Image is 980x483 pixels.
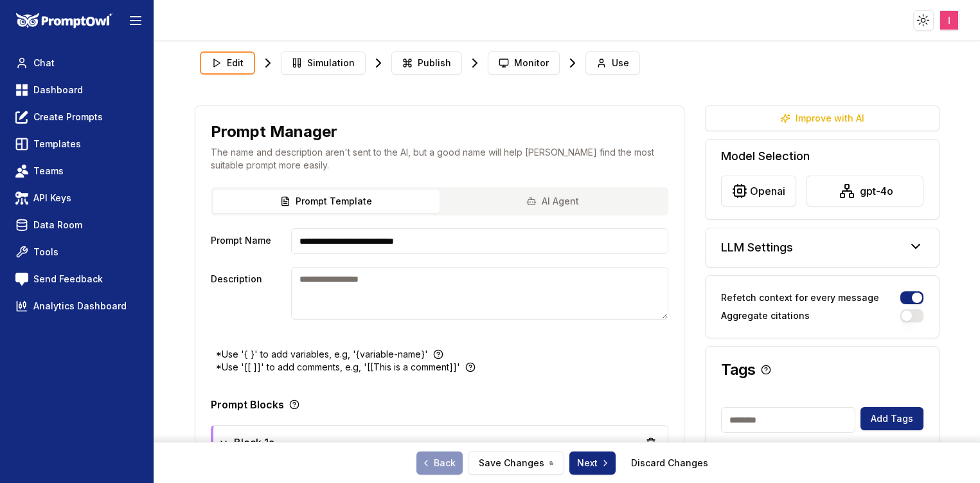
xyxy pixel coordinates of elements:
[211,146,668,172] p: The name and description aren't sent to the AI, but a good name will help [PERSON_NAME] find the ...
[16,13,112,29] img: PromptOwl
[33,57,55,69] span: Chat
[33,273,103,286] span: Send Feedback
[33,84,83,96] span: Dashboard
[10,159,143,183] a: Teams
[213,190,440,213] button: Prompt Template
[234,435,274,450] span: Block 1a
[612,57,629,69] span: Use
[33,300,127,313] span: Analytics Dashboard
[750,183,785,199] span: openai
[721,311,810,320] label: Aggregate citations
[33,246,58,259] span: Tools
[33,111,103,123] span: Create Prompts
[10,105,143,129] a: Create Prompts
[216,348,428,361] p: *Use '{ }' to add variables, e.g, '{variable-name}'
[860,183,893,199] span: gpt-4o
[514,57,549,69] span: Monitor
[33,138,81,150] span: Templates
[416,451,463,475] a: Back
[440,190,666,213] button: AI Agent
[307,57,355,69] span: Simulation
[577,457,610,469] span: Next
[468,451,564,475] button: Save Changes
[721,176,796,206] button: openai
[211,122,337,142] h1: Prompt Manager
[227,57,244,69] span: Edit
[860,407,923,430] button: Add Tags
[721,293,879,302] label: Refetch context for every message
[705,105,940,131] button: Improve with AI
[10,187,143,210] a: API Keys
[418,57,451,69] span: Publish
[940,11,959,30] img: ACg8ocLcalYY8KTZ0qfGg_JirqB37-qlWKk654G7IdWEKZx1cb7MQQ=s96-c
[488,51,560,75] button: Monitor
[281,51,366,75] button: Simulation
[721,239,793,257] h5: LLM Settings
[33,192,71,205] span: API Keys
[211,228,287,254] label: Prompt Name
[10,214,143,237] a: Data Room
[15,273,28,286] img: feedback
[585,51,640,75] button: Use
[211,267,287,320] label: Description
[806,176,923,206] button: gpt-4o
[631,457,708,469] a: Discard Changes
[200,51,255,75] button: Edit
[10,132,143,156] a: Templates
[721,362,756,378] h3: Tags
[10,78,143,102] a: Dashboard
[391,51,462,75] button: Publish
[10,51,143,75] a: Chat
[569,451,616,475] button: Next
[211,399,284,410] p: Prompt Blocks
[621,451,718,475] button: Discard Changes
[721,147,923,165] h5: Model Selection
[10,268,143,291] a: Send Feedback
[10,241,143,264] a: Tools
[10,295,143,318] a: Analytics Dashboard
[33,165,64,178] span: Teams
[33,219,82,232] span: Data Room
[216,361,460,374] p: *Use '[[ ]]' to add comments, e.g, '[[This is a comment]]'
